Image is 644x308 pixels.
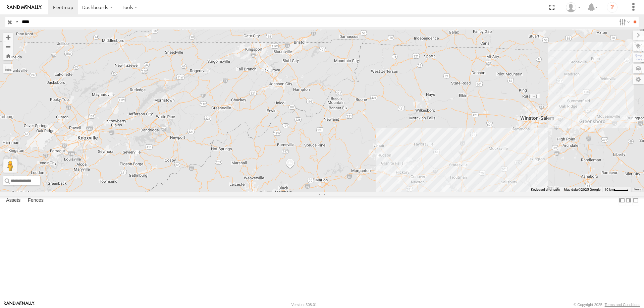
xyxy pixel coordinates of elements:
[3,42,13,51] button: Zoom out
[3,33,13,42] button: Zoom in
[14,17,19,27] label: Search Query
[604,188,614,191] span: 10 km
[634,188,641,191] a: Terms (opens in new tab)
[632,196,639,205] label: Hide Summary Table
[3,159,17,173] button: Drag Pegman onto the map to open Street View
[7,5,42,10] img: rand-logo.svg
[574,303,640,307] div: © Copyright 2025 -
[3,196,24,205] label: Assets
[605,303,640,307] a: Terms and Conditions
[564,188,600,191] span: Map data ©2025 Google
[4,301,35,308] a: Visit our Website
[531,187,560,192] button: Keyboard shortcuts
[616,17,631,27] label: Search Filter Options
[3,64,13,73] label: Measure
[607,2,618,13] i: ?
[563,2,583,12] div: Zack Abernathy
[619,196,625,205] label: Dock Summary Table to the Left
[291,303,317,307] div: Version: 308.01
[625,196,632,205] label: Dock Summary Table to the Right
[24,196,47,205] label: Fences
[602,187,631,192] button: Map Scale: 10 km per 40 pixels
[3,51,13,60] button: Zoom Home
[633,75,644,84] label: Map Settings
